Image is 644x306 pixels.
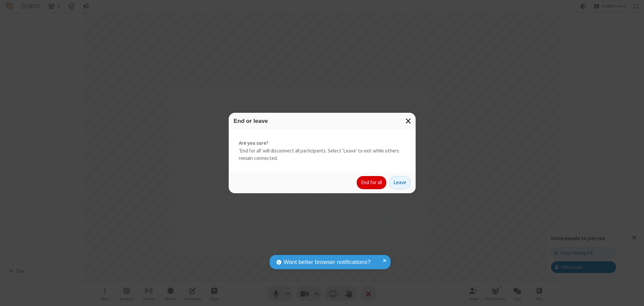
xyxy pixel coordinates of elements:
strong: Are you sure? [239,139,406,147]
button: End for all [357,176,386,190]
button: Close modal [401,113,416,129]
button: Leave [389,176,411,190]
div: 'End for all' will disconnect all participants. Select 'Leave' to exit while others remain connec... [229,129,416,172]
h3: End or leave [234,118,411,124]
span: Want better browser notifications? [284,258,371,267]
